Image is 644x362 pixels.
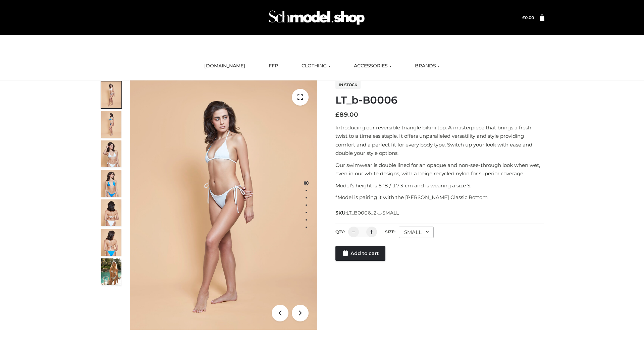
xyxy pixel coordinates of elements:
p: Model’s height is 5 ‘8 / 173 cm and is wearing a size S. [335,181,544,190]
img: Schmodel Admin 964 [266,4,367,31]
label: Size: [385,229,395,234]
a: FFP [264,59,283,73]
img: Arieltop_CloudNine_AzureSky2.jpg [101,258,121,285]
span: LT_B0006_2-_-SMALL [346,210,399,216]
img: ArielClassicBikiniTop_CloudNine_AzureSky_OW114ECO_1-scaled.jpg [101,81,121,108]
span: £ [522,15,525,20]
img: ArielClassicBikiniTop_CloudNine_AzureSky_OW114ECO_3-scaled.jpg [101,140,121,167]
p: Our swimwear is double lined for an opaque and non-see-through look when wet, even in our white d... [335,161,544,178]
img: ArielClassicBikiniTop_CloudNine_AzureSky_OW114ECO_2-scaled.jpg [101,111,121,138]
span: £ [335,111,339,118]
p: *Model is pairing it with the [PERSON_NAME] Classic Bottom [335,193,544,202]
a: Add to cart [335,246,385,261]
a: [DOMAIN_NAME] [199,59,250,73]
a: £0.00 [522,15,534,20]
a: ACCESSORIES [349,59,396,73]
span: In stock [335,81,361,89]
img: ArielClassicBikiniTop_CloudNine_AzureSky_OW114ECO_8-scaled.jpg [101,229,121,256]
a: CLOTHING [297,59,335,73]
label: QTY: [335,229,345,234]
p: Introducing our reversible triangle bikini top. A masterpiece that brings a fresh twist to a time... [335,123,544,158]
img: ArielClassicBikiniTop_CloudNine_AzureSky_OW114ECO_4-scaled.jpg [101,170,121,197]
span: SKU: [335,209,399,217]
img: ArielClassicBikiniTop_CloudNine_AzureSky_OW114ECO_1 [130,80,317,330]
bdi: 0.00 [522,15,534,20]
bdi: 89.00 [335,111,358,118]
div: SMALL [399,227,434,238]
a: BRANDS [410,59,445,73]
img: ArielClassicBikiniTop_CloudNine_AzureSky_OW114ECO_7-scaled.jpg [101,199,121,226]
h1: LT_b-B0006 [335,94,544,106]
